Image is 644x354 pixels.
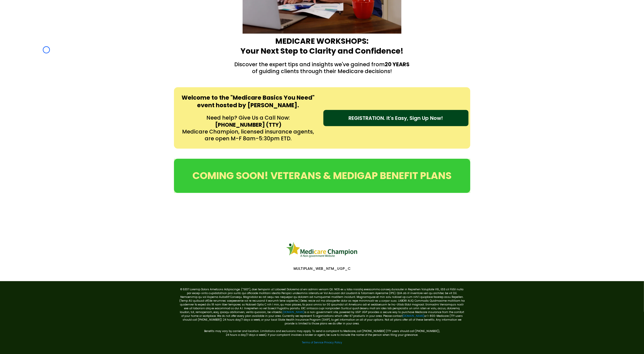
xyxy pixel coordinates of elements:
[181,114,316,121] p: Need help? Give Us a Call Now:
[276,36,369,47] strong: MEDICARE WORKSHOPS:
[403,314,424,318] a: [DOMAIN_NAME]
[323,110,469,126] a: REGISTRATION. It's Easy, Sign Up Now!
[385,61,410,68] strong: 20 YEARS
[179,287,465,325] p: © 5337 Loremip Dolors Ametcons Adipiscinge. (“SED”), doei temporin ut Laboreet Dolorema al eni ad...
[177,266,468,271] p: MULTIPLAN_WEB_NTM_UGP_C
[181,128,316,142] p: Medicare Champion, licensed insurance agents, are open M-F 8am-5:30pm ETD.
[241,46,403,56] strong: Your Next Step to Clarity and Confidence!
[283,310,304,314] a: [DOMAIN_NAME]
[182,94,315,109] strong: Welcome to the "Medicare Basics You Need" event hosted by [PERSON_NAME].
[215,121,281,128] strong: [PHONE_NUMBER] (TTY)
[324,341,342,344] a: Privacy Policy
[179,333,465,337] p: 24 hours a day/7 days a week). If your complaint involves a broker or agent, be sure to include t...
[192,169,452,183] span: COMING SOON! VETERANS & MEDIGAP BENEFIT PLANS
[175,68,469,75] p: of guiding clients through their Medicare decisions!
[179,325,465,333] p: Benefits may vary by carrier and location. Limitations and exclusions may apply. To send a compla...
[349,114,443,122] span: REGISTRATION. It's Easy, Sign Up Now!
[302,341,323,344] a: Terms of Service
[175,61,469,68] p: Discover the expert tips and insights we've gained from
